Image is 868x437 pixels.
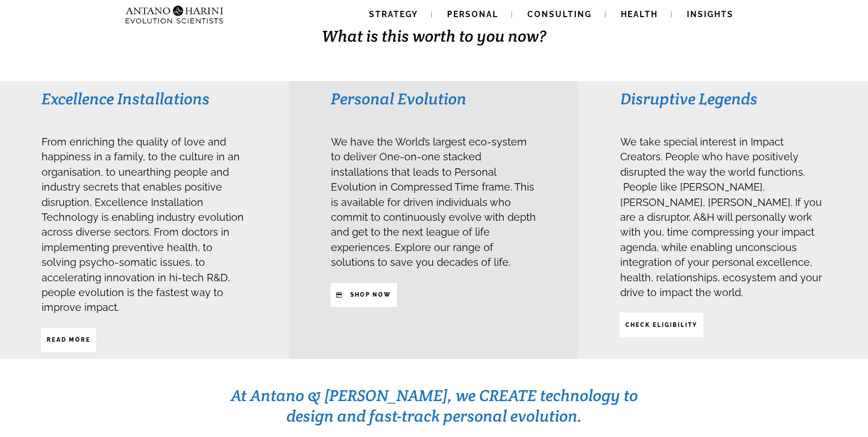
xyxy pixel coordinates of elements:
span: Personal [447,10,498,19]
span: At Antano & [PERSON_NAME], we CREATE technology to design and fast-track personal evolution. [231,385,638,426]
span: What is this worth to you now? [322,26,546,46]
span: We have the World’s largest eco-system to deliver One-on-one stacked installations that leads to ... [331,136,536,268]
span: Strategy [369,10,418,19]
span: Insights [687,10,734,19]
h3: Excellence Installations [42,88,247,109]
a: SHop NOW [330,283,397,307]
span: Consulting [527,10,592,19]
span: From enriching the quality of love and happiness in a family, to the culture in an organisation, ... [42,136,244,313]
a: Read More [41,328,96,352]
span: Health [621,10,658,19]
h3: Disruptive Legends [620,88,826,109]
strong: CHECK ELIGIBILITY [625,322,698,328]
a: CHECK ELIGIBILITY [620,313,703,337]
h3: Personal Evolution [331,88,537,109]
span: We take special interest in Impact Creators. People who have positively disrupted the way the wor... [620,136,822,298]
strong: SHop NOW [350,292,391,298]
strong: Read More [47,337,91,343]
